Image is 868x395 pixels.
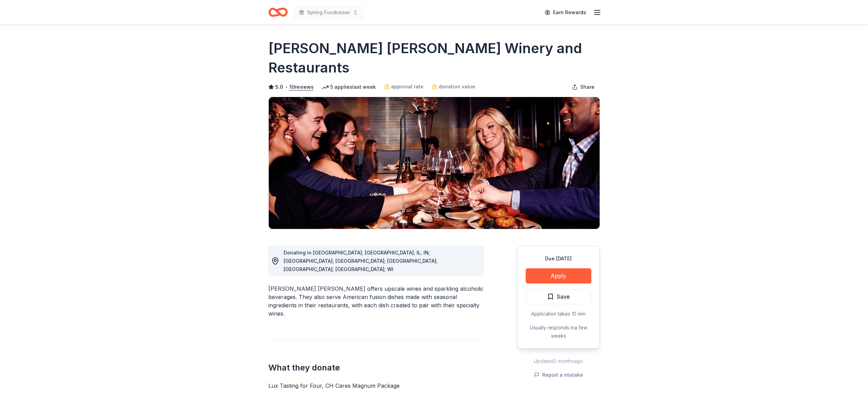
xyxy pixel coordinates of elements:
[293,6,364,19] button: Spring Fundraiser
[541,6,590,19] a: Earn Rewards
[269,97,600,229] img: Image for Cooper's Hawk Winery and Restaurants
[526,289,591,304] button: Save
[566,80,600,94] button: Share
[432,83,475,91] a: donation value
[526,254,591,263] div: Due [DATE]
[526,268,591,283] button: Apply
[307,8,350,17] span: Spring Fundraiser
[268,39,600,77] h1: [PERSON_NAME] [PERSON_NAME] Winery and Restaurants
[322,83,376,91] div: 5 applies last week
[285,84,287,90] span: •
[391,83,423,91] span: approval rate
[268,382,484,390] div: Lux Tasting for Four, CH Cares Magnum Package
[517,357,600,365] div: Updated 3 months ago
[268,285,484,318] div: [PERSON_NAME] [PERSON_NAME] offers upscale wines and sparkling alcoholic beverages. They also ser...
[580,83,594,91] span: Share
[557,292,570,301] span: Save
[526,310,591,318] div: Application takes 10 min
[275,83,283,91] span: 5.0
[534,371,583,379] button: Report a mistake
[384,83,423,91] a: approval rate
[268,362,484,373] h2: What they donate
[268,4,288,20] a: Home
[289,83,314,91] button: 10reviews
[284,250,438,272] span: Donating in [GEOGRAPHIC_DATA]; [GEOGRAPHIC_DATA]; IL; IN; [GEOGRAPHIC_DATA]; [GEOGRAPHIC_DATA]; [...
[439,83,475,91] span: donation value
[526,324,591,340] div: Usually responds in a few weeks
